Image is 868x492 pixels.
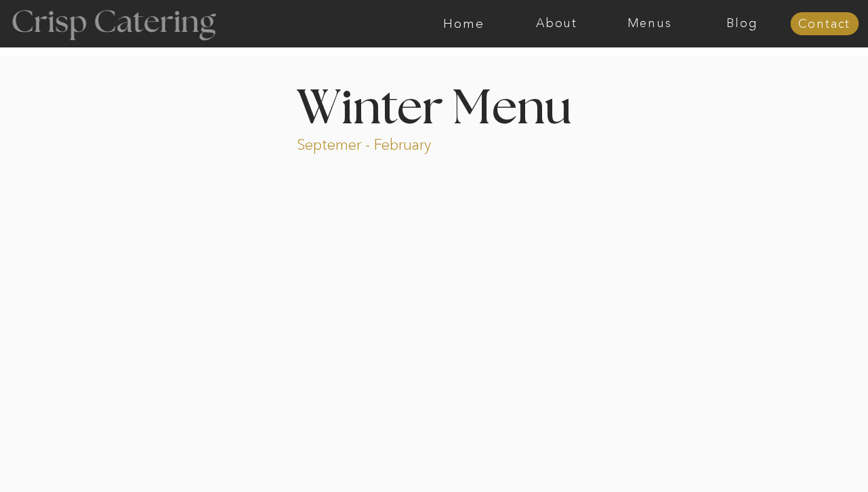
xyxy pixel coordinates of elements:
a: Home [417,17,510,30]
a: Menus [603,17,696,30]
a: Blog [696,17,789,30]
p: Septemer - February [297,135,483,150]
a: Contact [790,18,859,31]
a: About [510,17,603,30]
h1: Winter Menu [246,85,623,125]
